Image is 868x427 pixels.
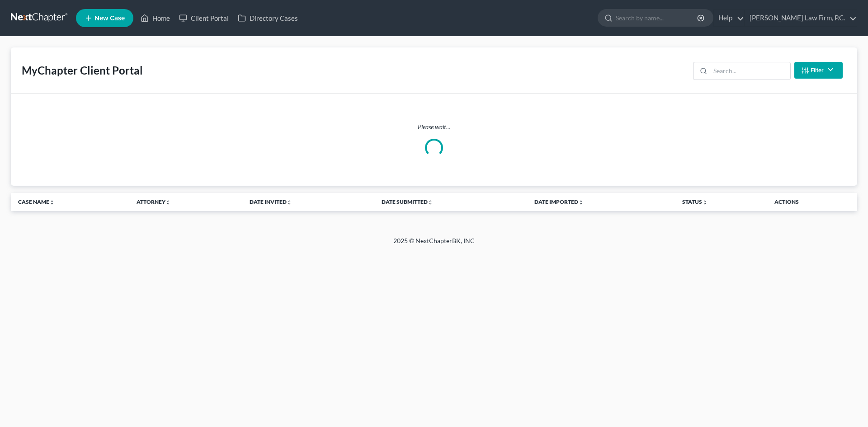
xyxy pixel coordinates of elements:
[702,200,708,205] i: unfold_more
[250,198,292,205] a: Date Invitedunfold_more
[49,200,55,205] i: unfold_more
[287,200,292,205] i: unfold_more
[18,198,55,205] a: Case Nameunfold_more
[745,10,857,26] a: [PERSON_NAME] Law Firm, P.C.
[767,193,857,211] th: Actions
[22,63,143,78] div: MyChapter Client Portal
[682,198,708,205] a: Statusunfold_more
[175,10,233,26] a: Client Portal
[176,236,692,253] div: 2025 © NextChapterBK, INC
[794,62,843,79] button: Filter
[710,62,790,80] input: Search...
[136,10,175,26] a: Home
[382,198,433,205] a: Date Submittedunfold_more
[137,198,171,205] a: Attorneyunfold_more
[616,9,698,26] input: Search by name...
[428,200,433,205] i: unfold_more
[534,198,584,205] a: Date Importedunfold_more
[94,15,125,22] span: New Case
[578,200,584,205] i: unfold_more
[165,200,171,205] i: unfold_more
[233,10,302,26] a: Directory Cases
[18,122,850,131] p: Please wait...
[714,10,744,26] a: Help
